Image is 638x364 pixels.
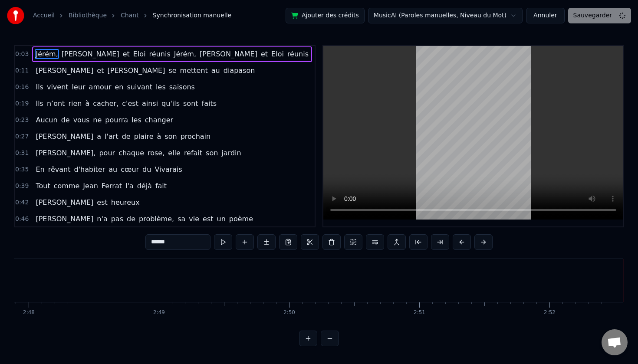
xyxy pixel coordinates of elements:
[205,148,219,158] span: son
[35,131,94,141] span: [PERSON_NAME]
[544,309,556,316] div: 2:52
[164,131,178,141] span: son
[15,198,29,207] span: 0:42
[286,49,309,59] span: réunis
[148,49,171,59] span: réunis
[92,98,119,108] span: cacher,
[35,115,58,125] span: Aucun
[71,82,86,92] span: leur
[121,98,139,108] span: c'est
[108,164,118,174] span: au
[35,164,45,174] span: En
[201,98,218,108] span: faits
[121,131,132,141] span: de
[138,214,175,224] span: problème,
[182,98,199,108] span: sont
[92,115,102,125] span: ne
[15,165,29,174] span: 0:35
[114,82,125,92] span: en
[179,66,209,75] span: mettent
[35,66,94,75] span: [PERSON_NAME]
[122,49,131,59] span: et
[126,214,136,224] span: de
[141,98,159,108] span: ainsi
[199,49,258,59] span: [PERSON_NAME]
[15,66,29,75] span: 0:11
[35,82,44,92] span: Ils
[35,181,51,191] span: Tout
[15,99,29,108] span: 0:19
[161,98,181,108] span: qu'ils
[15,116,29,125] span: 0:23
[67,98,82,108] span: rien
[35,197,94,207] span: [PERSON_NAME]
[98,148,116,158] span: pour
[202,214,214,224] span: est
[35,98,44,108] span: Ils
[167,148,181,158] span: elle
[96,214,108,224] span: n'a
[286,8,365,23] button: Ajouter des crédits
[180,131,212,141] span: prochain
[101,181,123,191] span: Ferrat
[177,214,186,224] span: sa
[155,181,168,191] span: fait
[96,66,105,75] span: et
[220,148,242,158] span: jardin
[120,164,140,174] span: cœur
[84,98,90,108] span: à
[125,181,135,191] span: l'a
[104,131,119,141] span: l'art
[33,11,55,20] a: Accueil
[210,66,221,75] span: au
[61,49,120,59] span: [PERSON_NAME]
[53,181,81,191] span: comme
[47,164,72,174] span: rêvant
[82,181,99,191] span: Jean
[270,49,285,59] span: Eloi
[155,82,167,92] span: les
[147,148,165,158] span: rose,
[72,115,91,125] span: vous
[121,11,139,20] a: Chant
[283,309,295,316] div: 2:50
[126,82,154,92] span: suivant
[602,329,628,355] a: Ouvrir le chat
[216,214,227,224] span: un
[153,309,165,316] div: 2:49
[23,309,35,316] div: 2:48
[35,49,59,59] span: Jérém,
[132,49,147,59] span: Eloi
[15,215,29,223] span: 0:46
[96,197,108,207] span: est
[183,148,203,158] span: refait
[414,309,425,316] div: 2:51
[526,8,564,23] button: Annuler
[154,164,183,174] span: Vivarais
[118,148,145,158] span: chaque
[131,115,142,125] span: les
[260,49,269,59] span: et
[33,11,231,20] nav: breadcrumb
[188,214,200,224] span: vie
[15,83,29,92] span: 0:16
[15,182,29,190] span: 0:39
[88,82,112,92] span: amour
[96,131,102,141] span: a
[168,82,196,92] span: saisons
[46,82,69,92] span: vivent
[153,11,232,20] span: Synchronisation manuelle
[35,214,94,224] span: [PERSON_NAME]
[7,7,24,24] img: youka
[46,98,66,108] span: n’ont
[156,131,162,141] span: à
[104,115,129,125] span: pourra
[168,66,177,75] span: se
[35,148,96,158] span: [PERSON_NAME],
[110,214,124,224] span: pas
[144,115,174,125] span: changer
[73,164,106,174] span: d'habiter
[141,164,152,174] span: du
[15,132,29,141] span: 0:27
[133,131,155,141] span: plaire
